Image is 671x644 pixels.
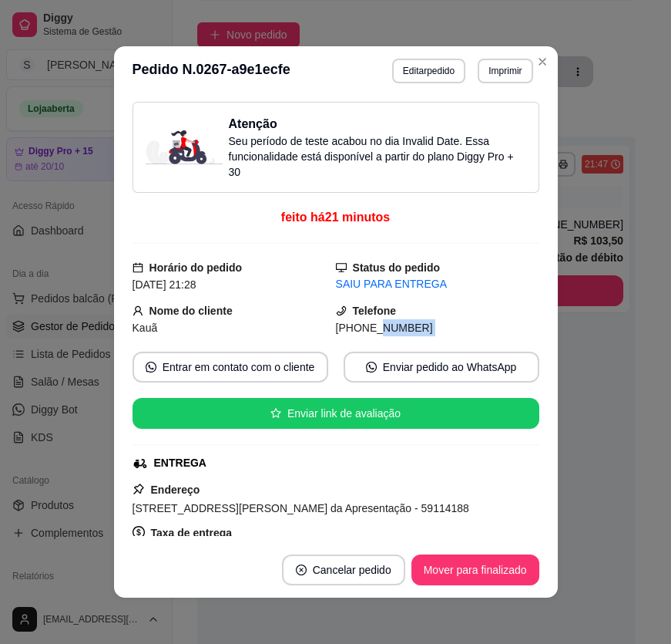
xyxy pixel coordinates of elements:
[366,362,377,373] span: whats-app
[151,527,233,539] strong: Taxa de entrega
[146,130,223,164] img: delivery-image
[133,502,469,514] span: [STREET_ADDRESS][PERSON_NAME] da Apresentação - 59114188
[133,398,539,429] button: starEnviar link de avaliação
[353,305,397,317] strong: Telefone
[133,526,145,538] span: dollar
[133,278,196,291] span: [DATE] 21:28
[146,362,156,373] span: whats-app
[149,261,243,274] strong: Horário do pedido
[336,322,433,334] span: [PHONE_NUMBER]
[336,276,539,292] div: SAIU PARA ENTREGA
[229,133,526,180] p: Seu período de teste acabou no dia Invalid Date . Essa funcionalidade está disponível a partir do...
[296,565,307,575] span: close-circle
[281,211,390,224] span: feito há 21 minutos
[282,555,405,585] button: close-circleCancelar pedido
[133,483,145,495] span: pushpin
[336,305,347,316] span: phone
[478,59,532,83] button: Imprimir
[154,455,206,471] div: ENTREGA
[411,555,539,585] button: Mover para finalizado
[133,59,290,83] h3: Pedido N. 0267-a9e1ecfe
[344,352,539,383] button: whats-appEnviar pedido ao WhatsApp
[530,49,555,74] button: Close
[151,484,200,496] strong: Endereço
[149,305,233,317] strong: Nome do cliente
[229,115,526,133] h3: Atenção
[133,352,328,383] button: whats-appEntrar em contato com o cliente
[133,305,143,316] span: user
[270,408,281,419] span: star
[336,262,347,273] span: desktop
[392,59,465,83] button: Editarpedido
[133,322,158,334] span: Kauã
[133,262,143,273] span: calendar
[353,261,441,274] strong: Status do pedido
